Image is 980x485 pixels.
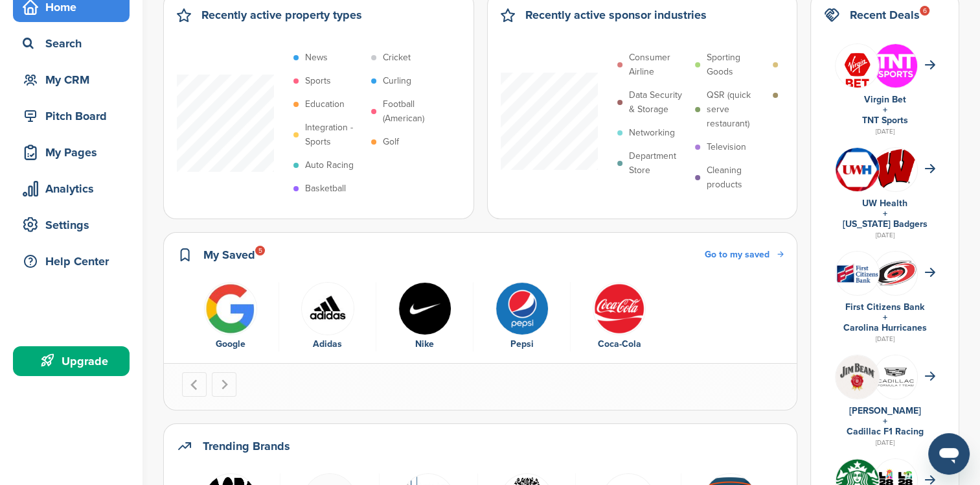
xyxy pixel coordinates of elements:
[19,177,130,200] div: Analytics
[305,182,346,196] p: Basketball
[203,246,255,264] h2: My Saved
[824,437,946,449] div: [DATE]
[593,282,646,335] img: 451ddf96e958c635948cd88c29892565
[920,6,929,16] div: 6
[629,149,689,178] p: Department Store
[212,372,236,397] button: Next slide
[707,140,746,154] p: Television
[19,141,130,164] div: My Pages
[577,337,661,351] div: Coca-Cola
[305,121,365,149] p: Integration - Sports
[705,249,769,260] span: Go to my saved
[13,210,130,240] a: Settings
[862,198,907,209] a: UW Health
[843,322,927,333] a: Carolina Hurricanes
[13,29,130,58] a: Search
[383,135,399,149] p: Golf
[383,282,466,352] a: Nike logo Nike
[883,416,887,427] a: +
[19,213,130,237] div: Settings
[705,248,784,262] a: Go to my saved
[496,282,549,335] img: Pepsi logo
[874,44,917,88] img: Qiv8dqs7 400x400
[707,163,766,192] p: Cleaning products
[301,282,354,335] img: Hwjxykur 400x400
[398,282,451,335] img: Nike logo
[874,259,917,287] img: Open uri20141112 64162 1shn62e?1415805732
[203,437,290,455] h2: Trending Brands
[850,6,920,24] h2: Recent Deals
[874,148,917,190] img: Open uri20141112 64162 w7v9zj?1415805765
[204,282,257,335] img: Bwupxdxo 400x400
[383,74,411,88] p: Curling
[383,97,442,126] p: Football (American)
[847,426,924,437] a: Cadillac F1 Racing
[883,104,887,115] a: +
[883,208,887,219] a: +
[13,101,130,131] a: Pitch Board
[824,230,946,241] div: [DATE]
[305,97,345,112] p: Education
[286,282,369,352] a: Hwjxykur 400x400 Adidas
[376,282,473,352] div: 3 of 5
[19,104,130,128] div: Pitch Board
[824,126,946,137] div: [DATE]
[707,88,766,131] p: QSR (quick serve restaurant)
[874,355,917,399] img: Fcgoatp8 400x400
[305,51,328,65] p: News
[629,51,689,79] p: Consumer Airline
[845,302,924,313] a: First Citizens Bank
[305,74,331,88] p: Sports
[849,405,921,416] a: [PERSON_NAME]
[629,126,675,140] p: Networking
[188,337,272,351] div: Google
[383,337,466,351] div: Nike
[279,282,376,352] div: 2 of 5
[13,65,130,95] a: My CRM
[19,68,130,91] div: My CRM
[883,312,887,323] a: +
[255,246,265,255] div: 5
[182,282,279,352] div: 1 of 5
[864,94,906,105] a: Virgin Bet
[836,259,879,288] img: Open uri20141112 50798 148hg1y
[525,6,707,24] h2: Recently active sponsor industries
[571,282,668,352] div: 5 of 5
[19,32,130,55] div: Search
[480,337,564,351] div: Pepsi
[383,51,411,65] p: Cricket
[928,433,970,475] iframe: Button to launch messaging window
[201,6,362,24] h2: Recently active property types
[836,355,879,399] img: Jyyddrmw 400x400
[19,349,130,373] div: Upgrade
[182,372,207,397] button: Go to last slide
[473,282,571,352] div: 4 of 5
[13,246,130,276] a: Help Center
[305,158,354,172] p: Auto Racing
[13,174,130,204] a: Analytics
[480,282,564,352] a: Pepsi logo Pepsi
[13,346,130,376] a: Upgrade
[19,250,130,273] div: Help Center
[629,88,689,117] p: Data Security & Storage
[836,44,879,97] img: Images (26)
[862,115,908,126] a: TNT Sports
[286,337,369,351] div: Adidas
[843,219,928,230] a: [US_STATE] Badgers
[13,137,130,167] a: My Pages
[188,282,272,352] a: Bwupxdxo 400x400 Google
[824,333,946,345] div: [DATE]
[577,282,661,352] a: 451ddf96e958c635948cd88c29892565 Coca-Cola
[707,51,766,79] p: Sporting Goods
[836,148,879,191] img: 82plgaic 400x400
